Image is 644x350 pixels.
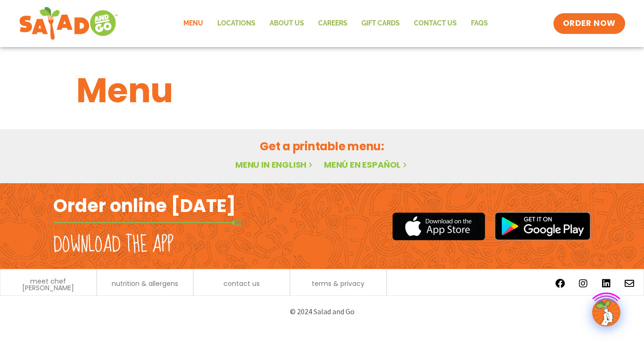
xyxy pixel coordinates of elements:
[495,212,591,240] img: google_play
[263,13,311,34] a: About Us
[53,194,236,217] h2: Order online [DATE]
[235,159,314,171] a: Menu in English
[223,280,260,287] a: contact us
[464,13,495,34] a: FAQs
[76,138,568,155] h2: Get a printable menu:
[312,280,364,287] a: terms & privacy
[53,232,173,258] h2: Download the app
[563,18,616,29] span: ORDER NOW
[53,220,242,225] img: fork
[210,13,263,34] a: Locations
[19,5,118,42] img: new-SAG-logo-768×292
[76,65,568,116] h1: Menu
[392,211,485,242] img: appstore
[355,13,407,34] a: GIFT CARDS
[112,280,178,287] a: nutrition & allergens
[324,159,409,171] a: Menú en español
[311,13,355,34] a: Careers
[176,13,210,34] a: Menu
[58,305,586,318] p: © 2024 Salad and Go
[176,13,495,34] nav: Menu
[407,13,464,34] a: Contact Us
[553,13,625,34] a: ORDER NOW
[5,278,91,291] a: meet chef [PERSON_NAME]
